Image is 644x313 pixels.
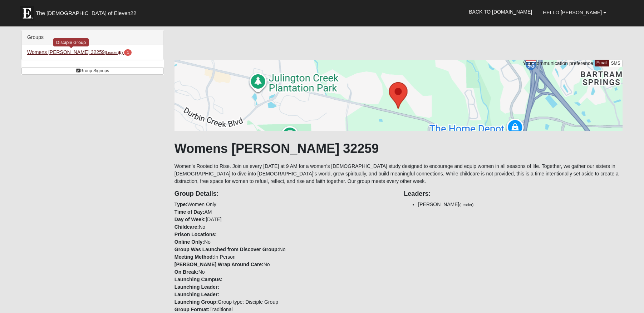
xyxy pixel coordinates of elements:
div: Disciple Group [53,38,89,46]
strong: Day of Week: [174,217,206,222]
strong: Meeting Method: [174,254,214,260]
small: (Leader) [459,203,474,207]
a: Back to [DOMAIN_NAME] [463,3,537,21]
strong: Prison Locations: [174,232,217,237]
img: Eleven22 logo [20,6,34,20]
a: Email [595,60,609,66]
span: Your communication preference: [523,60,595,66]
strong: [PERSON_NAME] Wrap Around Care: [174,262,264,267]
strong: Launching Leader: [174,284,219,290]
span: Hello [PERSON_NAME] [543,10,602,15]
strong: On Break: [174,269,198,275]
strong: Launching Group: [174,299,218,305]
h4: Leaders: [404,190,623,198]
a: SMS [609,60,623,67]
small: (Leader ) [105,50,123,55]
span: The [DEMOGRAPHIC_DATA] of Eleven22 [36,10,136,17]
strong: Group Was Launched from Discover Group: [174,247,279,252]
strong: Launching Leader: [174,292,219,297]
strong: Childcare: [174,224,199,230]
h1: Womens [PERSON_NAME] 32259 [174,141,623,156]
div: Groups [22,30,163,45]
a: Womens [PERSON_NAME] 32259(Leader) 1 [27,49,132,55]
strong: Time of Day: [174,209,205,215]
strong: Type: [174,202,187,207]
a: The [DEMOGRAPHIC_DATA] of Eleven22 [16,3,159,20]
span: number of pending members [124,49,132,56]
strong: Online Only: [174,239,204,245]
li: [PERSON_NAME] [418,201,623,208]
a: Hello [PERSON_NAME] [537,4,612,21]
a: Group Signups [21,67,164,75]
h4: Group Details: [174,190,393,198]
strong: Launching Campus: [174,277,223,282]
